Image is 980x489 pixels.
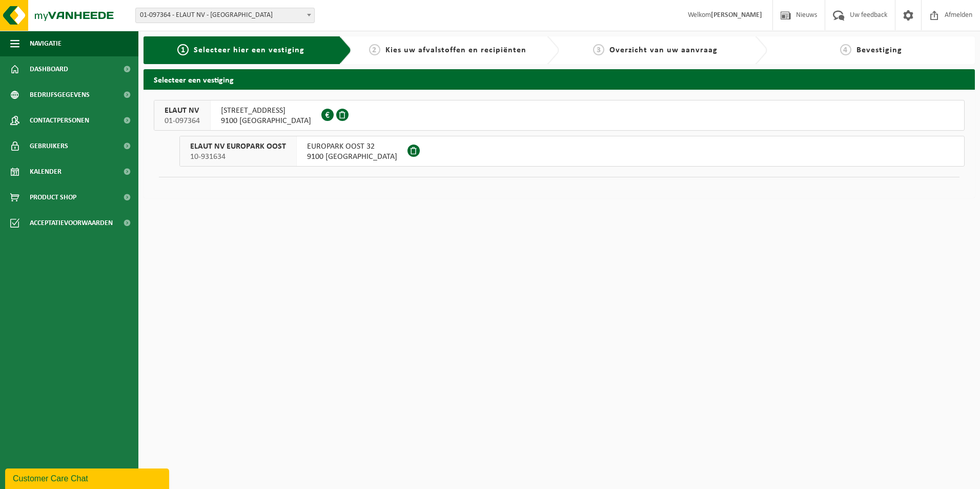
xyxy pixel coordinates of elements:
span: Kies uw afvalstoffen en recipiënten [385,46,526,54]
h2: Selecteer een vestiging [144,69,975,89]
span: ELAUT NV EUROPARK OOST [190,141,286,152]
span: 10-931634 [190,152,286,162]
span: 2 [369,44,380,55]
span: 1 [177,44,189,55]
span: Dashboard [30,56,68,82]
span: [STREET_ADDRESS] [221,106,311,116]
span: Bevestiging [856,46,902,54]
span: 4 [840,44,851,55]
span: Gebruikers [30,133,68,159]
span: Navigatie [30,31,62,56]
span: Overzicht van uw aanvraag [609,46,718,54]
span: 9100 [GEOGRAPHIC_DATA] [221,116,311,126]
strong: [PERSON_NAME] [711,11,762,19]
span: EUROPARK OOST 32 [307,141,397,152]
span: 9100 [GEOGRAPHIC_DATA] [307,152,397,162]
span: 01-097364 - ELAUT NV - SINT-NIKLAAS [136,8,314,23]
button: ELAUT NV EUROPARK OOST 10-931634 EUROPARK OOST 329100 [GEOGRAPHIC_DATA] [179,136,965,167]
span: Acceptatievoorwaarden [30,210,113,236]
span: Bedrijfsgegevens [30,82,90,108]
span: Selecteer hier een vestiging [194,46,304,54]
span: Contactpersonen [30,108,89,133]
span: 01-097364 - ELAUT NV - SINT-NIKLAAS [135,8,315,23]
span: Product Shop [30,185,76,210]
span: Kalender [30,159,62,185]
span: ELAUT NV [165,106,200,116]
span: 01-097364 [165,116,200,126]
button: ELAUT NV 01-097364 [STREET_ADDRESS]9100 [GEOGRAPHIC_DATA] [154,100,965,131]
span: 3 [593,44,604,55]
iframe: chat widget [5,466,171,489]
